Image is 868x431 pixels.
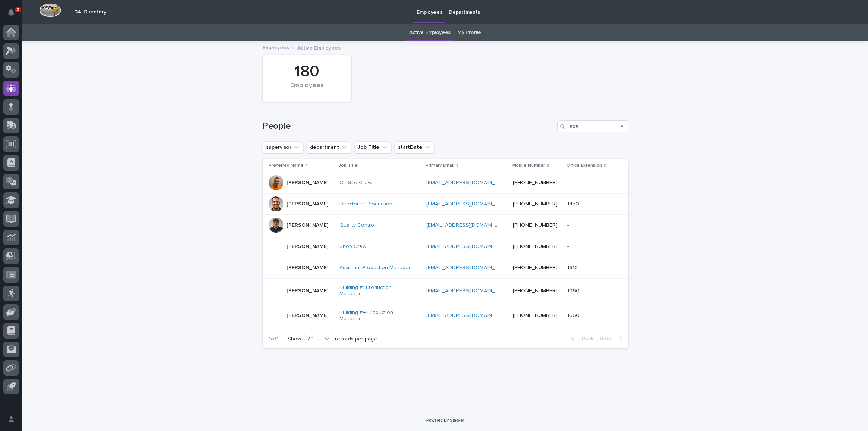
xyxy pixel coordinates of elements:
a: Powered By Stacker [426,418,464,422]
p: - [567,221,570,229]
button: Job Title [354,141,392,153]
button: Notifications [3,4,19,20]
a: Active Employees [409,24,451,41]
p: Mobile Number [512,161,545,170]
a: Quality Control [339,222,375,229]
a: Assistant Production Manager [339,265,411,271]
a: [EMAIL_ADDRESS][DOMAIN_NAME] [426,244,511,249]
button: supervisor [263,141,304,153]
img: Workspace Logo [39,3,61,17]
a: [EMAIL_ADDRESS][DOMAIN_NAME] [426,288,511,293]
p: Office Extension [567,161,602,170]
div: 180 [275,62,339,81]
span: Next [599,336,616,342]
p: [PERSON_NAME] [286,201,328,207]
p: - [567,178,570,186]
a: Employees [263,43,289,51]
p: 1450 [567,199,580,207]
p: 1610 [567,263,579,271]
a: Building #4 Production Manager [339,309,414,322]
p: 1 of 1 [263,330,285,348]
p: [PERSON_NAME] [286,180,328,186]
a: My Profile [457,24,481,41]
a: Building #1 Production Manager [339,284,414,297]
tr: [PERSON_NAME]Quality Control [EMAIL_ADDRESS][DOMAIN_NAME] [PHONE_NUMBER]-- [263,215,628,236]
div: Employees [275,82,339,97]
tr: [PERSON_NAME]Assistant Production Manager [EMAIL_ADDRESS][DOMAIN_NAME] [PHONE_NUMBER]16101610 [263,257,628,279]
a: [PHONE_NUMBER] [513,244,557,249]
p: [PERSON_NAME] [286,222,328,229]
p: Job Title [339,161,358,170]
tr: [PERSON_NAME]Building #4 Production Manager [EMAIL_ADDRESS][DOMAIN_NAME] [PHONE_NUMBER]16601660 [263,303,628,328]
button: startDate [395,141,435,153]
h1: People [263,121,554,132]
tr: [PERSON_NAME]On-Site Crew [EMAIL_ADDRESS][DOMAIN_NAME] [PHONE_NUMBER]-- [263,172,628,194]
a: On-Site Crew [339,180,372,186]
p: - [567,242,570,250]
p: 1660 [567,311,581,319]
a: [PHONE_NUMBER] [513,180,557,185]
a: [PHONE_NUMBER] [513,265,557,270]
input: Search [557,120,628,132]
a: [PHONE_NUMBER] [513,223,557,228]
div: Notifications2 [9,9,19,21]
span: Back [577,336,593,342]
a: Director of Production [339,201,392,207]
p: records per page [335,336,377,342]
div: 20 [304,335,322,343]
button: Back [565,336,596,342]
a: [EMAIL_ADDRESS][DOMAIN_NAME] [426,313,511,318]
a: [EMAIL_ADDRESS][DOMAIN_NAME] [426,201,511,207]
a: [EMAIL_ADDRESS][DOMAIN_NAME] [426,265,511,270]
a: [PHONE_NUMBER] [513,313,557,318]
p: Show [288,336,301,342]
p: Preferred Name [269,161,304,170]
p: 2 [16,7,19,12]
p: [PERSON_NAME] [286,312,328,319]
p: 1060 [567,286,581,294]
a: Shop Crew [339,243,366,250]
tr: [PERSON_NAME]Shop Crew [EMAIL_ADDRESS][DOMAIN_NAME] [PHONE_NUMBER]-- [263,236,628,257]
a: [EMAIL_ADDRESS][DOMAIN_NAME] [426,223,511,228]
p: [PERSON_NAME] [286,243,328,250]
p: Primary Email [426,161,454,170]
a: [PHONE_NUMBER] [513,288,557,293]
h2: 04. Directory [74,9,106,15]
button: Next [596,336,628,342]
tr: [PERSON_NAME]Director of Production [EMAIL_ADDRESS][DOMAIN_NAME] [PHONE_NUMBER]14501450 [263,194,628,215]
button: department [307,141,351,153]
a: [EMAIL_ADDRESS][DOMAIN_NAME] [426,180,511,185]
a: [PHONE_NUMBER] [513,201,557,207]
p: [PERSON_NAME] [286,265,328,271]
p: [PERSON_NAME] [286,288,328,294]
tr: [PERSON_NAME]Building #1 Production Manager [EMAIL_ADDRESS][DOMAIN_NAME] [PHONE_NUMBER]10601060 [263,279,628,303]
p: Active Employees [297,43,341,51]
